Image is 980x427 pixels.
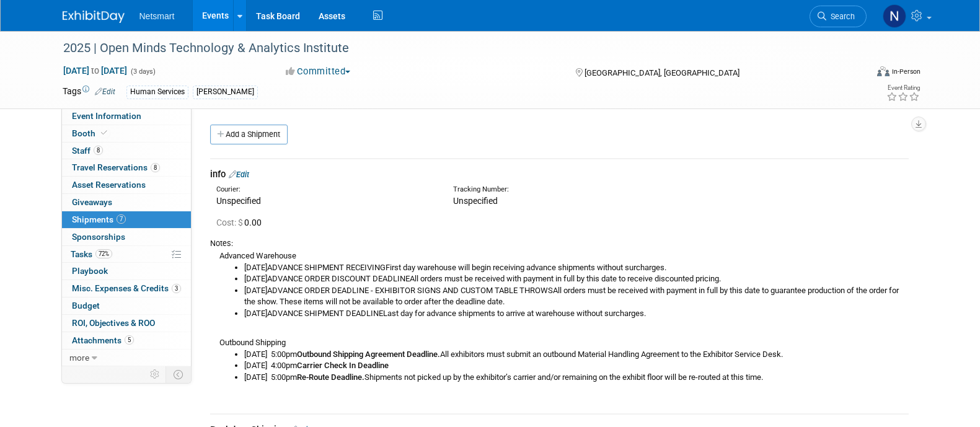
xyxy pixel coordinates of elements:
div: Human Services [126,86,188,99]
i: Booth reservation complete [101,130,107,136]
span: 5 [125,335,134,345]
span: 7 [117,214,126,224]
a: Event Information [62,108,191,125]
b: Re-Route Deadline. [297,372,364,382]
span: 8 [151,163,160,172]
li: [DATE] 5:00pm Shipments not picked up by the exhibitor’s carrier and/or remaining on the exhibit ... [244,372,909,384]
b: Outbound Shipping Agreement Deadline. [297,350,440,359]
a: Giveaways [62,194,191,211]
td: Toggle Event Tabs [166,366,191,382]
div: info [210,168,909,181]
li: [DATE]ADVANCE ORDER DEADLINE - EXHIBITOR SIGNS AND CUSTOM TABLE THROWSAll orders must be received... [244,285,909,308]
a: Edit [229,170,249,179]
a: Add a Shipment [210,125,288,144]
a: ROI, Objectives & ROO [62,315,191,332]
div: Event Rating [886,85,920,91]
a: Playbook [62,263,191,280]
a: Budget [62,297,191,314]
span: ROI, Objectives & ROO [72,318,155,328]
li: [DATE]ADVANCE SHIPMENT RECEIVINGFirst day warehouse will begin receiving advance shipments withou... [244,262,909,274]
span: 3 [172,284,181,293]
td: Personalize Event Tab Strip [144,366,166,382]
span: Giveaways [72,197,112,207]
li: [DATE]ADVANCE ORDER DISCOUNT DEADLINEAll orders must be received with payment in full by this dat... [244,273,909,285]
span: Staff [72,146,103,156]
span: Search [826,12,855,21]
b: Carrier Check In Deadline [297,361,389,370]
span: to [89,66,101,76]
div: 2025 | Open Minds Technology & Analytics Institute [59,37,848,59]
a: Shipments7 [62,211,191,228]
td: Tags [63,85,115,99]
span: Cost: $ [216,218,244,227]
span: Attachments [72,335,134,345]
a: Travel Reservations8 [62,159,191,176]
div: Notes: [210,238,909,249]
li: [DATE] 4:00pm [244,360,909,372]
div: Event Format [793,64,921,83]
span: Unspecified [453,196,498,206]
div: Unspecified [216,195,435,207]
div: In-Person [891,67,920,76]
a: Tasks72% [62,246,191,263]
a: Edit [95,87,115,96]
span: 72% [95,249,112,258]
span: Asset Reservations [72,180,146,190]
a: Attachments5 [62,332,191,349]
span: Netsmart [139,11,175,21]
li: [DATE] 5:00pm All exhibitors must submit an outbound Material Handling Agreement to the Exhibitor... [244,349,909,361]
img: ExhibitDay [63,11,125,23]
a: Staff8 [62,143,191,159]
button: Committed [281,65,355,78]
img: Format-Inperson.png [877,66,890,76]
span: Booth [72,128,110,138]
a: Booth [62,125,191,142]
a: more [62,350,191,366]
a: Search [810,6,867,27]
span: Event Information [72,111,141,121]
span: Misc. Expenses & Credits [72,283,181,293]
img: Nina Finn [883,4,906,28]
span: Sponsorships [72,232,125,242]
span: (3 days) [130,68,156,76]
span: Shipments [72,214,126,224]
a: Sponsorships [62,229,191,245]
div: Advanced Warehouse Outbound Shipping [210,249,909,401]
div: [PERSON_NAME] [193,86,258,99]
span: Playbook [72,266,108,276]
div: Tracking Number: [453,185,731,195]
span: Budget [72,301,100,310]
span: Tasks [71,249,112,259]
a: Asset Reservations [62,177,191,193]
span: 8 [94,146,103,155]
a: Misc. Expenses & Credits3 [62,280,191,297]
div: Courier: [216,185,435,195]
span: [DATE] [DATE] [63,65,128,76]
li: [DATE]ADVANCE SHIPMENT DEADLINELast day for advance shipments to arrive at warehouse without surc... [244,308,909,320]
span: [GEOGRAPHIC_DATA], [GEOGRAPHIC_DATA] [585,68,739,77]
span: more [69,353,89,363]
span: 0.00 [216,218,267,227]
span: Travel Reservations [72,162,160,172]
